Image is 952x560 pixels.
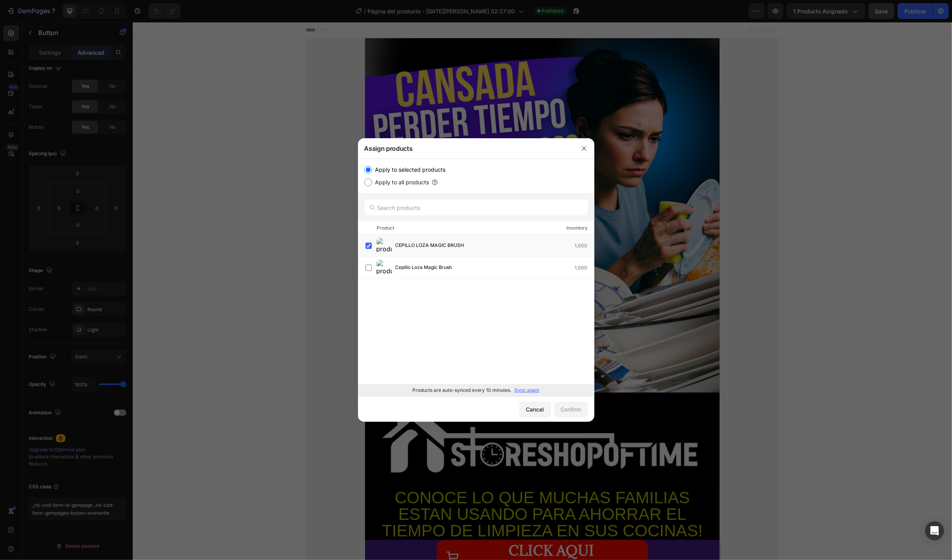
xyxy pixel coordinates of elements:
img: gempages_579849814913581589-12d22101-f84b-46f9-b531-4da83c623003.png [232,16,587,371]
button: Confirm [554,402,588,417]
p: Products are auto-synced every 10 minutes. [413,387,512,394]
div: Open Intercom Messenger [925,521,944,540]
label: Apply to all products [372,178,429,187]
img: product-img [377,238,392,254]
span: 💰 ¡PAGO CONTRAENTREGA! [331,537,496,548]
div: Inventory [567,224,588,232]
div: Product [377,224,395,232]
button: Cancel [520,402,551,417]
img: product-img [377,260,392,276]
input: Search products [364,200,588,215]
div: 1,000 [575,242,594,250]
div: Confirm [561,405,581,414]
div: Assign products [358,138,574,159]
h2: CONOCE LO QUE MUCHAS FAMILIAS ESTAN USANDO PARA AHORRAR EL TIEMPO DE LIMPIEZA EN SUS COCINAS! [232,467,587,518]
div: Cancel [526,405,544,414]
p: Sync again [515,387,540,394]
span: Cepillo Loza Magic Brush [395,263,452,272]
strong: CLICK AQUI [376,519,461,538]
span: 💰 [496,537,506,548]
img: gempages_579849814913581589-56fb62a8-e694-4b59-909b-40be511ef900.png [232,371,587,467]
label: Apply to selected products [372,165,446,174]
div: 1,000 [575,264,594,272]
button: <p><span style="color:#FFFFFF;"><strong>CLICK AQUI</strong></span><br><span style="color:#FFFFFF;... [304,518,516,554]
span: CEPILLO LOZA MAGIC BRUSH [395,241,464,250]
div: /> [358,159,594,397]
